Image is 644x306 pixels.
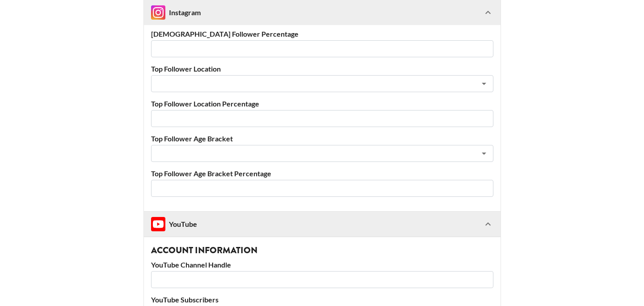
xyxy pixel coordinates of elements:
label: Top Follower Location Percentage [151,99,493,108]
div: InstagramYouTube [144,212,501,237]
img: Instagram [151,5,165,20]
label: YouTube Channel Handle [151,260,493,269]
label: Top Follower Age Bracket [151,134,493,143]
label: YouTube Subscribers [151,295,493,304]
h3: Account Information [151,246,493,255]
img: Instagram [151,217,165,231]
div: Instagram [151,5,201,20]
button: Open [478,147,490,160]
label: [DEMOGRAPHIC_DATA] Follower Percentage [151,30,493,38]
button: Open [478,77,490,90]
label: Top Follower Age Bracket Percentage [151,169,493,178]
div: YouTube [151,217,197,231]
label: Top Follower Location [151,64,493,73]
